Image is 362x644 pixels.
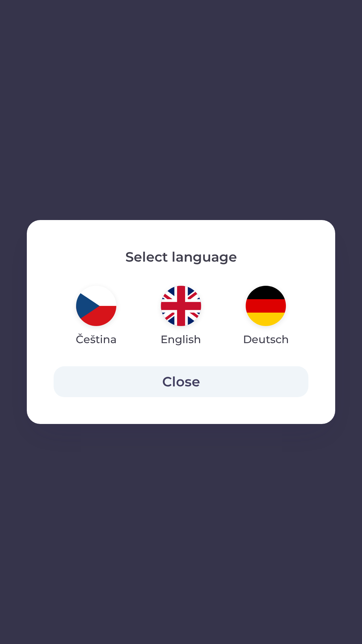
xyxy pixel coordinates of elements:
[76,286,116,326] img: cs flag
[54,366,308,397] button: Close
[60,280,133,353] button: Čeština
[161,331,201,347] p: English
[76,331,117,347] p: Čeština
[243,331,289,347] p: Deutsch
[54,247,308,267] p: Select language
[227,280,305,353] button: Deutsch
[144,280,217,353] button: English
[161,286,201,326] img: en flag
[246,286,286,326] img: de flag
